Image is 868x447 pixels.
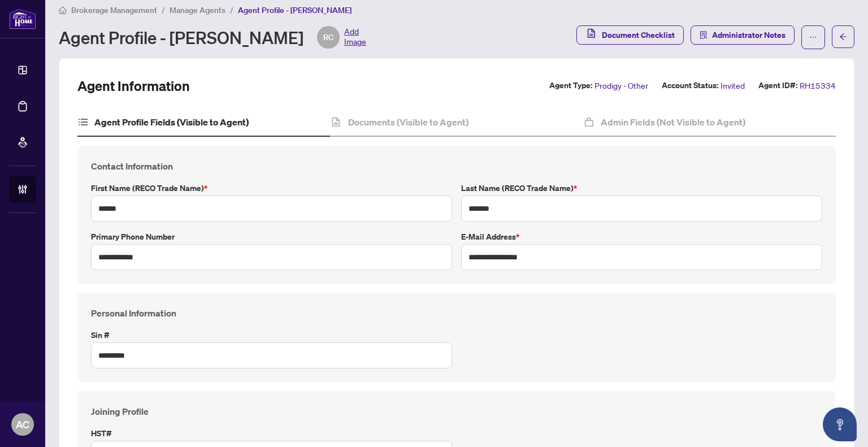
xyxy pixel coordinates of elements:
label: HST# [91,427,452,440]
label: Last Name (RECO Trade Name) [461,182,822,194]
h4: Joining Profile [91,405,822,418]
span: Add Image [344,26,366,49]
span: Administrator Notes [712,26,785,44]
span: Agent Profile - [PERSON_NAME] [238,5,351,15]
span: AC [16,416,29,432]
h4: Contact Information [91,159,822,173]
label: Sin # [91,329,452,341]
label: Agent Type: [549,79,592,92]
span: Manage Agents [170,5,225,15]
span: solution [700,31,708,39]
span: arrow-left [839,33,847,41]
h2: Agent Information [77,77,190,95]
button: Administrator Notes [691,25,795,45]
h4: Documents (Visible to Agent) [348,115,468,129]
img: logo [9,8,36,29]
span: Document Checklist [602,26,675,44]
label: Agent ID#: [758,79,797,92]
li: / [162,3,165,16]
label: Account Status: [662,79,718,92]
h4: Admin Fields (Not Visible to Agent) [601,115,745,129]
label: First Name (RECO Trade Name) [91,182,452,194]
div: Agent Profile - [PERSON_NAME] [59,26,366,49]
span: RH15334 [800,79,836,92]
span: home [59,6,67,14]
button: Document Checklist [576,25,684,45]
button: Open asap [823,407,857,441]
span: Brokerage Management [71,5,157,15]
li: / [230,3,233,16]
label: Primary Phone Number [91,231,452,243]
label: E-mail Address [461,231,822,243]
h4: Personal Information [91,306,822,320]
span: Prodigy - Other [594,79,648,92]
span: Invited [721,79,745,92]
span: RC [323,31,333,44]
h4: Agent Profile Fields (Visible to Agent) [94,115,249,129]
span: ellipsis [809,33,817,41]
